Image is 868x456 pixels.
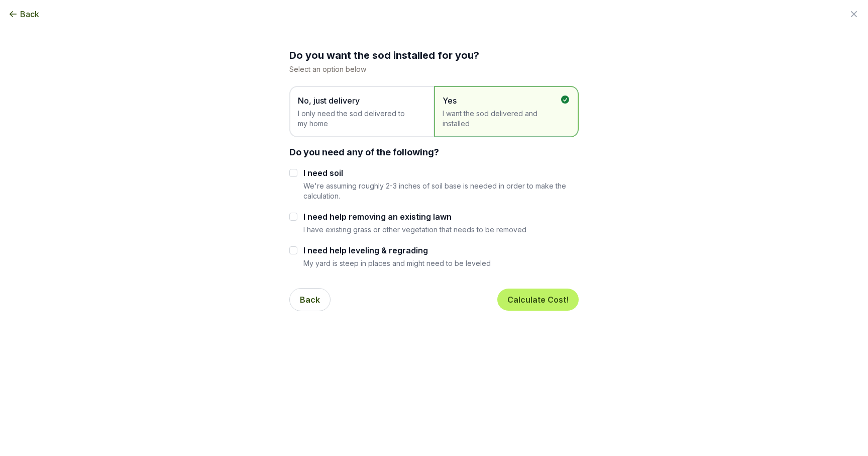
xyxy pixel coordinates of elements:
button: Calculate Cost! [497,289,579,311]
span: I want the sod delivered and installed [443,109,560,129]
p: Select an option below [289,64,579,74]
div: Do you need any of the following? [289,145,579,159]
span: I only need the sod delivered to my home [298,109,415,129]
p: I have existing grass or other vegetation that needs to be removed [303,225,526,234]
span: Back [20,8,39,20]
label: I need soil [303,167,579,179]
span: Yes [443,95,560,107]
h2: Do you want the sod installed for you? [289,48,579,62]
p: My yard is steep in places and might need to be leveled [303,258,491,268]
label: I need help removing an existing lawn [303,211,526,223]
p: We're assuming roughly 2-3 inches of soil base is needed in order to make the calculation. [303,181,579,201]
button: Back [8,8,39,20]
button: Back [289,288,331,311]
span: No, just delivery [298,95,415,107]
label: I need help leveling & regrading [303,244,491,256]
